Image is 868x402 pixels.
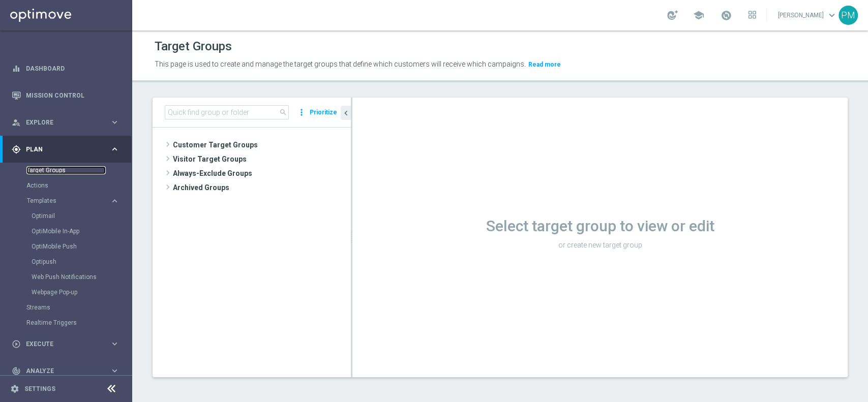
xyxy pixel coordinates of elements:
button: Mission Control [11,91,120,100]
span: Explore [26,119,110,126]
span: school [693,10,704,21]
span: keyboard_arrow_down [826,10,837,21]
div: Explore [12,118,110,127]
div: OptiMobile In-App [32,224,131,239]
div: Optipush [32,254,131,269]
i: settings [10,384,19,393]
span: Analyze [26,368,110,374]
span: This page is used to create and manage the target groups that define which customers will receive... [155,60,526,68]
button: gps_fixed Plan keyboard_arrow_right [11,145,120,153]
i: person_search [12,118,21,127]
button: equalizer Dashboard [11,65,120,73]
span: Archived Groups [173,180,351,195]
div: Mission Control [12,82,119,109]
button: person_search Explore keyboard_arrow_right [11,118,120,127]
i: track_changes [12,366,21,376]
span: Templates [27,198,100,204]
a: Optimail [32,212,106,220]
button: chevron_left [341,106,351,120]
div: Web Push Notifications [32,269,131,285]
i: equalizer [12,64,21,73]
button: Templates keyboard_arrow_right [26,197,120,205]
a: OptiMobile In-App [32,227,106,235]
a: Realtime Triggers [26,319,106,327]
span: search [279,108,287,116]
a: Actions [26,181,106,190]
i: keyboard_arrow_right [110,196,119,206]
a: Settings [24,386,55,392]
i: keyboard_arrow_right [110,366,119,376]
div: Dashboard [12,55,119,82]
span: Execute [26,341,110,347]
i: chevron_left [341,108,351,118]
h1: Target Groups [155,39,232,54]
a: Target Groups [26,166,106,174]
a: OptiMobile Push [32,242,106,251]
i: play_circle_outline [12,339,21,349]
button: Read more [527,59,562,70]
i: keyboard_arrow_right [110,144,119,154]
a: [PERSON_NAME]keyboard_arrow_down [777,8,839,23]
div: PM [839,6,858,25]
a: Mission Control [26,82,119,109]
div: Streams [26,300,131,315]
div: Actions [26,178,131,193]
span: Always-Exclude Groups [173,166,351,180]
span: Visitor Target Groups [173,152,351,166]
a: Webpage Pop-up [32,288,106,296]
i: keyboard_arrow_right [110,339,119,349]
div: Analyze [12,366,110,376]
div: Webpage Pop-up [32,285,131,300]
h1: Select target group to view or edit [352,217,848,235]
button: Prioritize [308,106,339,119]
div: Target Groups [26,163,131,178]
div: Execute [12,339,110,349]
div: Plan [12,145,110,154]
button: play_circle_outline Execute keyboard_arrow_right [11,340,120,348]
i: gps_fixed [12,145,21,154]
div: Optimail [32,208,131,224]
span: Plan [26,146,110,152]
div: Realtime Triggers [26,315,131,330]
button: track_changes Analyze keyboard_arrow_right [11,367,120,375]
i: more_vert [296,105,307,119]
input: Quick find group or folder [165,105,289,119]
div: OptiMobile Push [32,239,131,254]
i: keyboard_arrow_right [110,117,119,127]
a: Web Push Notifications [32,273,106,281]
div: Templates [27,198,110,204]
a: Dashboard [26,55,119,82]
a: Optipush [32,258,106,266]
span: Customer Target Groups [173,138,351,152]
p: or create new target group [352,240,848,250]
a: Streams [26,303,106,312]
div: Templates [26,193,131,300]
